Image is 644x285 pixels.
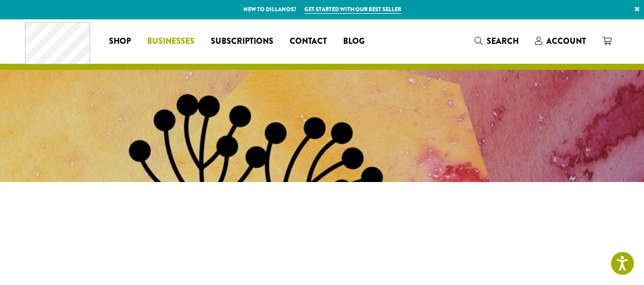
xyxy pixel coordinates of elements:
span: Contact [290,35,327,48]
span: Subscriptions [211,35,273,48]
span: Shop [109,35,131,48]
a: Search [466,33,527,49]
a: Get started with our best seller [304,5,401,14]
span: Blog [343,35,365,48]
a: Shop [101,33,139,49]
span: Account [546,35,586,47]
span: Businesses [147,35,194,48]
span: Search [487,35,519,47]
